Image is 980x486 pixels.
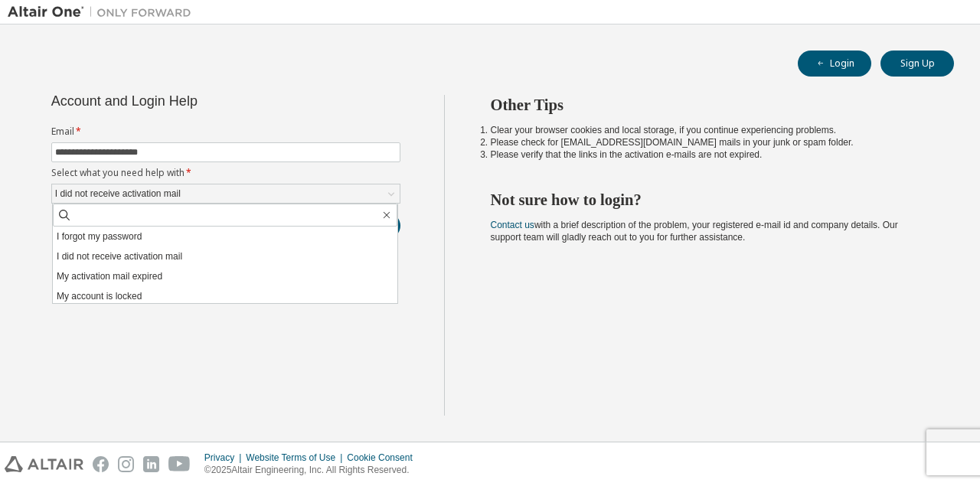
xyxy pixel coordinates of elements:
img: facebook.svg [93,456,109,472]
li: Please check for [EMAIL_ADDRESS][DOMAIN_NAME] mails in your junk or spam folder. [491,136,927,148]
img: altair_logo.svg [5,456,83,472]
h2: Not sure how to login? [491,190,927,210]
span: with a brief description of the problem, your registered e-mail id and company details. Our suppo... [491,220,898,243]
h2: Other Tips [491,95,927,115]
img: Altair One [8,5,199,20]
img: linkedin.svg [143,456,159,472]
div: I did not receive activation mail [52,184,400,203]
div: I did not receive activation mail [53,185,183,202]
p: © 2025 Altair Engineering, Inc. All Rights Reserved. [204,464,422,477]
li: Please verify that the links in the activation e-mails are not expired. [491,148,927,161]
label: Email [51,126,400,138]
button: Login [798,51,871,77]
button: Sign Up [880,51,954,77]
img: youtube.svg [168,456,191,472]
div: Account and Login Help [51,95,331,107]
div: Cookie Consent [347,452,421,464]
div: Website Terms of Use [246,452,347,464]
div: Privacy [204,452,246,464]
li: I forgot my password [53,227,397,246]
label: Select what you need help with [51,167,400,179]
img: instagram.svg [118,456,134,472]
li: Clear your browser cookies and local storage, if you continue experiencing problems. [491,124,927,136]
a: Contact us [491,220,534,230]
